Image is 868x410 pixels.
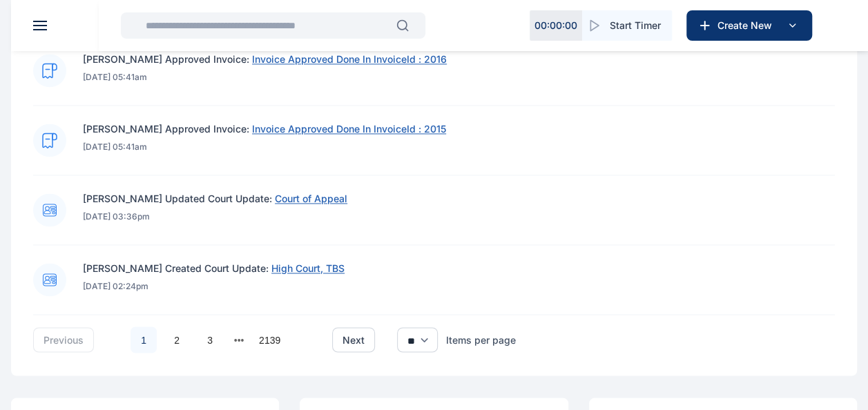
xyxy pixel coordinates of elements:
[582,10,672,41] button: Start Timer
[131,326,157,353] a: 1
[271,262,345,274] span: High Court, TBS
[275,193,347,204] span: Court of Appeal
[83,72,447,83] p: [DATE] 05:41am
[234,330,244,349] button: next page
[83,52,447,66] p: [PERSON_NAME] Approved Invoice:
[332,327,375,352] button: next
[196,326,224,353] li: 3
[610,19,661,32] span: Start Timer
[33,327,94,352] button: previous
[254,326,285,353] li: 2139
[83,122,446,136] p: [PERSON_NAME] Approved Invoice:
[197,326,223,353] a: 3
[272,193,347,204] a: Court of Appeal
[83,141,446,153] p: [DATE] 05:41am
[130,326,157,353] li: 1
[252,53,447,65] span: Invoice Approved Done In InvoiceId : 2016
[83,281,345,292] p: [DATE] 02:24pm
[249,53,447,65] a: Invoice Approved Done In InvoiceId : 2016
[164,326,190,353] a: 2
[229,330,249,349] li: 向后 3 页
[252,123,446,135] span: Invoice Approved Done In InvoiceId : 2015
[255,326,284,353] a: 2139
[163,326,191,353] li: 2
[83,211,347,222] p: [DATE] 03:36pm
[83,192,347,206] p: [PERSON_NAME] Updated Court Update:
[249,123,446,135] a: Invoice Approved Done In InvoiceId : 2015
[291,330,310,349] li: 下一页
[446,333,516,346] div: Items per page
[712,19,784,32] span: Create New
[105,330,124,349] li: 上一页
[686,10,812,41] button: Create New
[83,262,345,275] p: [PERSON_NAME] Created Court Update:
[534,19,577,32] p: 00 : 00 : 00
[269,262,345,274] a: High Court, TBS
